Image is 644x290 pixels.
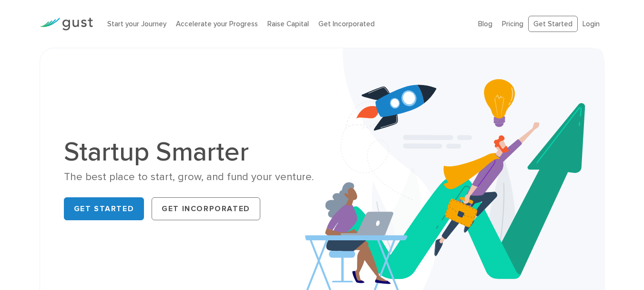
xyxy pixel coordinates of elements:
[318,20,375,28] a: Get Incorporated
[64,139,315,165] h1: Startup Smarter
[152,197,260,220] a: Get Incorporated
[64,197,144,220] a: Get Started
[40,18,93,31] img: Gust Logo
[64,170,315,184] div: The best place to start, grow, and fund your venture.
[176,20,258,28] a: Accelerate your Progress
[478,20,492,28] a: Blog
[583,20,600,28] a: Login
[528,16,578,32] a: Get Started
[502,20,523,28] a: Pricing
[107,20,166,28] a: Start your Journey
[267,20,309,28] a: Raise Capital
